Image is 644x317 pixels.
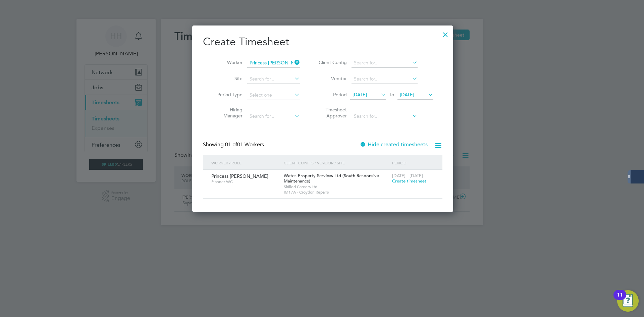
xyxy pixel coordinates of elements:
input: Search for... [247,58,300,68]
div: Showing [203,141,265,148]
label: Client Config [317,59,347,65]
input: Select one [247,91,300,100]
div: 11 [617,295,623,304]
span: Planner WC [211,179,279,184]
label: Hide created timesheets [360,141,428,148]
span: 01 of [225,141,237,148]
label: Timesheet Approver [317,107,347,119]
label: Period [317,92,347,98]
span: [DATE] - [DATE] [392,173,423,178]
label: Site [212,75,243,82]
label: Period Type [212,92,243,98]
input: Search for... [352,112,418,121]
span: 01 Workers [225,141,264,148]
label: Worker [212,59,243,65]
span: IM17A - Croydon Repairs [284,190,389,195]
h2: Create Timesheet [203,35,442,49]
span: Create timesheet [392,178,426,184]
div: Worker / Role [210,155,282,170]
span: To [387,90,396,99]
input: Search for... [247,112,300,121]
div: Client Config / Vendor / Site [282,155,391,170]
div: Period [390,155,436,170]
span: [DATE] [353,92,367,98]
button: Open Resource Center, 11 new notifications [617,290,639,312]
span: Princess [PERSON_NAME] [211,173,268,179]
span: Skilled Careers Ltd [284,184,389,190]
input: Search for... [352,58,418,68]
input: Search for... [352,74,418,84]
input: Search for... [247,74,300,84]
span: [DATE] [400,92,414,98]
span: Wates Property Services Ltd (South Responsive Maintenance) [284,173,379,184]
label: Vendor [317,75,347,82]
label: Hiring Manager [212,107,243,119]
